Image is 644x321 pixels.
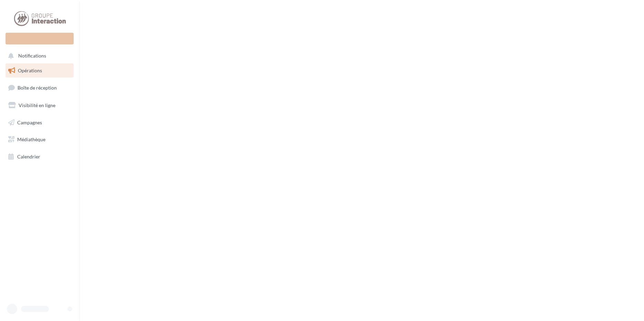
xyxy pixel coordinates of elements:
[4,115,75,130] a: Campagnes
[17,136,45,142] span: Médiathèque
[6,33,74,44] div: Nouvelle campagne
[4,98,75,113] a: Visibilité en ligne
[4,63,75,78] a: Opérations
[4,132,75,147] a: Médiathèque
[18,68,42,73] span: Opérations
[18,53,46,59] span: Notifications
[18,85,57,91] span: Boîte de réception
[19,102,55,108] span: Visibilité en ligne
[4,149,75,164] a: Calendrier
[17,119,42,125] span: Campagnes
[17,154,40,159] span: Calendrier
[4,80,75,95] a: Boîte de réception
